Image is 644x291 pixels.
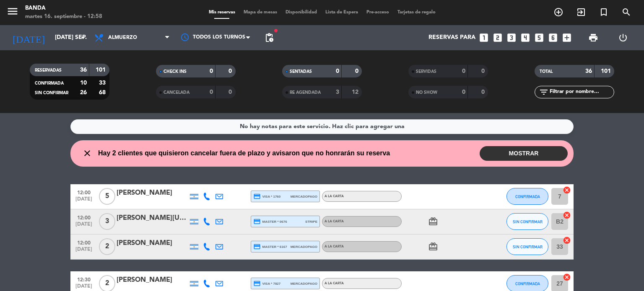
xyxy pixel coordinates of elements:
[96,67,107,73] strong: 101
[273,28,278,33] span: fiber_manual_record
[621,7,631,17] i: search
[608,25,638,50] div: LOG OUT
[393,10,440,15] span: Tarjetas de regalo
[506,32,517,43] i: looks_3
[540,70,553,74] span: TOTAL
[164,90,190,95] span: CANCELADA
[416,90,437,95] span: NO SHOW
[362,10,393,15] span: Pre-acceso
[35,81,64,85] span: CONFIRMADA
[428,34,475,41] span: Reservas para
[428,242,438,252] i: card_giftcard
[520,32,531,43] i: looks_4
[253,193,280,200] span: visa * 1760
[325,282,344,285] span: A LA CARTA
[305,219,317,224] span: stripe
[534,32,545,43] i: looks_5
[428,216,438,227] i: card_giftcard
[563,186,571,194] i: cancel
[240,122,405,131] div: No hay notas para este servicio. Haz clic para agregar una
[291,194,317,199] span: mercadopago
[264,33,274,43] span: pending_actions
[481,89,486,95] strong: 0
[325,220,344,223] span: A LA CARTA
[325,195,344,198] span: A LA CARTA
[548,32,558,43] i: looks_6
[585,68,592,74] strong: 36
[99,90,107,95] strong: 68
[321,10,362,15] span: Lista de Espera
[480,146,568,161] button: MOSTRAR
[253,243,261,250] i: credit_card
[253,243,287,250] span: master * 6167
[117,275,188,286] div: [PERSON_NAME]
[73,221,94,231] span: [DATE]
[73,212,94,222] span: 12:00
[563,211,571,219] i: cancel
[336,89,339,95] strong: 3
[563,273,571,281] i: cancel
[506,188,548,205] button: CONFIRMADA
[462,89,465,95] strong: 0
[239,10,281,15] span: Mapa de mesas
[601,68,613,74] strong: 101
[210,68,213,74] strong: 0
[229,89,234,95] strong: 0
[117,188,188,198] div: [PERSON_NAME]
[73,187,94,197] span: 12:00
[291,281,317,286] span: mercadopago
[515,194,540,199] span: CONFIRMADA
[492,32,503,43] i: looks_two
[355,68,360,74] strong: 0
[513,219,543,224] span: SIN CONFIRMAR
[478,32,489,43] i: looks_one
[325,245,344,248] span: A LA CARTA
[73,196,94,206] span: [DATE]
[99,213,115,230] span: 3
[6,28,51,47] i: [DATE]
[561,32,572,43] i: add_box
[73,274,94,284] span: 12:30
[291,244,317,250] span: mercadopago
[117,238,188,249] div: [PERSON_NAME]
[253,218,261,225] i: credit_card
[25,4,102,13] div: Banda
[588,33,598,43] span: print
[99,80,107,86] strong: 33
[352,89,360,95] strong: 12
[80,90,87,95] strong: 26
[506,213,548,230] button: SIN CONFIRMAR
[515,281,540,286] span: CONFIRMADA
[553,7,563,17] i: add_circle_outline
[290,70,312,74] span: SENTADAS
[80,80,87,86] strong: 10
[253,193,261,200] i: credit_card
[117,213,188,224] div: [PERSON_NAME][US_STATE]
[229,68,234,74] strong: 0
[82,148,92,158] i: close
[336,68,339,74] strong: 0
[576,7,586,17] i: exit_to_app
[290,90,321,95] span: RE AGENDADA
[481,68,486,74] strong: 0
[6,5,19,18] i: menu
[108,35,137,41] span: Almuerzo
[98,148,390,159] span: Hay 2 clientes que quisieron cancelar fuera de plazo y avisaron que no honrarán su reserva
[416,70,436,74] span: SERVIDAS
[99,188,115,205] span: 5
[253,218,287,225] span: master * 0676
[462,68,465,74] strong: 0
[73,247,94,256] span: [DATE]
[506,238,548,255] button: SIN CONFIRMAR
[513,245,543,249] span: SIN CONFIRMAR
[25,13,102,21] div: martes 16. septiembre - 12:58
[35,91,68,95] span: SIN CONFIRMAR
[599,7,609,17] i: turned_in_not
[164,70,187,74] span: CHECK INS
[281,10,321,15] span: Disponibilidad
[80,67,87,73] strong: 36
[205,10,239,15] span: Mis reservas
[253,280,280,287] span: visa * 7827
[549,88,614,97] input: Filtrar por nombre...
[563,236,571,245] i: cancel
